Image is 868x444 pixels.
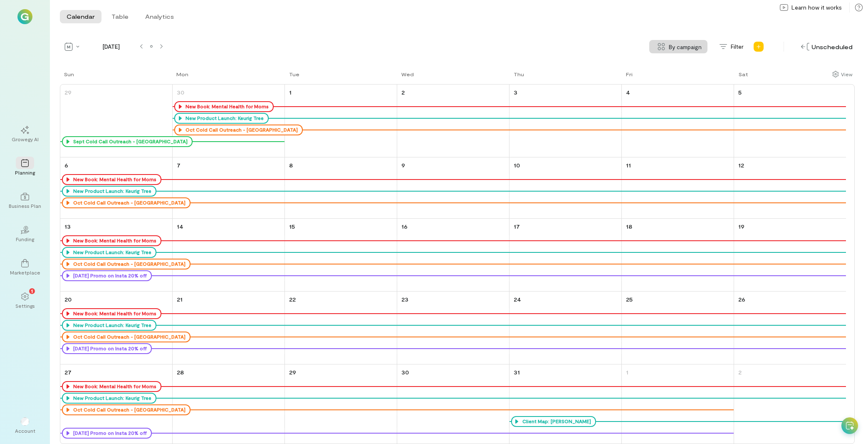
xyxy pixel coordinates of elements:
[739,71,748,77] div: Sat
[285,70,301,84] a: Tuesday
[62,404,190,415] div: Oct Cold Call Outreach - [GEOGRAPHIC_DATA]
[509,157,621,219] td: October 10, 2024
[71,345,147,352] div: [DATE] Promo on Insta 20% off
[285,85,397,157] td: October 1, 2024
[509,70,526,84] a: Thursday
[183,103,269,110] div: New Book: Mental Health for Moms
[737,293,747,305] a: October 26, 2024
[621,85,734,157] td: October 4, 2024
[621,157,734,219] td: October 11, 2024
[285,157,397,219] td: October 8, 2024
[62,136,193,147] div: Sept Cold Call Outreach - [GEOGRAPHIC_DATA]
[183,115,264,122] div: New Product Launch: Keurig Tree
[509,292,621,364] td: October 24, 2024
[63,366,73,378] a: October 27, 2024
[172,70,190,84] a: Monday
[285,219,397,292] td: October 15, 2024
[60,70,76,84] a: Sunday
[173,219,285,292] td: October 14, 2024
[624,86,632,98] a: October 4, 2024
[10,186,40,216] a: Business Plan
[624,366,630,378] a: November 1, 2024
[174,125,303,135] div: Oct Cold Call Outreach - [GEOGRAPHIC_DATA]
[799,40,855,53] div: Unscheduled
[60,85,173,157] td: September 29, 2024
[624,159,633,171] a: October 11, 2024
[511,416,596,427] div: Client Map: [PERSON_NAME]
[285,292,397,364] td: October 22, 2024
[62,235,161,246] div: New Book: Mental Health for Moms
[63,293,73,305] a: October 20, 2024
[71,322,151,329] div: New Product Launch: Keurig Tree
[60,10,101,23] button: Calendar
[287,86,293,98] a: October 1, 2024
[15,169,35,176] div: Planning
[737,159,746,171] a: October 12, 2024
[621,219,734,292] td: October 18, 2024
[63,159,70,171] a: October 6, 2024
[10,252,40,282] a: Marketplace
[63,220,72,232] a: October 13, 2024
[175,86,186,98] a: September 30, 2024
[16,236,34,242] div: Funding
[183,127,298,133] div: Oct Cold Call Outreach - [GEOGRAPHIC_DATA]
[174,101,274,112] div: New Book: Mental Health for Moms
[62,393,156,404] div: New Product Launch: Keurig Tree
[752,40,765,53] div: Add new
[71,249,151,256] div: New Product Launch: Keurig Tree
[10,152,40,182] a: Planning
[737,366,743,378] a: November 2, 2024
[176,71,188,77] div: Mon
[9,202,41,209] div: Business Plan
[105,10,135,23] button: Table
[287,159,294,171] a: October 8, 2024
[71,200,185,206] div: Oct Cold Call Outreach - [GEOGRAPHIC_DATA]
[63,86,73,98] a: September 29, 2024
[512,86,519,98] a: October 3, 2024
[71,334,185,340] div: Oct Cold Call Outreach - [GEOGRAPHIC_DATA]
[71,383,156,390] div: New Book: Mental Health for Moms
[62,197,190,208] div: Oct Cold Call Outreach - [GEOGRAPHIC_DATA]
[520,418,591,425] div: Client Map: [PERSON_NAME]
[514,71,524,77] div: Thu
[400,366,411,378] a: October 30, 2024
[173,85,285,157] td: September 30, 2024
[734,70,750,84] a: Saturday
[71,407,185,413] div: Oct Cold Call Outreach - [GEOGRAPHIC_DATA]
[174,113,269,124] div: New Product Launch: Keurig Tree
[734,219,846,292] td: October 19, 2024
[62,332,190,342] div: Oct Cold Call Outreach - [GEOGRAPHIC_DATA]
[621,292,734,364] td: October 25, 2024
[509,219,621,292] td: October 17, 2024
[512,220,522,232] a: October 17, 2024
[400,159,407,171] a: October 9, 2024
[71,310,156,317] div: New Book: Mental Health for Moms
[15,302,35,309] div: Settings
[175,220,185,232] a: October 14, 2024
[287,366,298,378] a: October 29, 2024
[60,292,173,364] td: October 20, 2024
[669,42,702,51] span: By campaign
[173,157,285,219] td: October 7, 2024
[31,287,33,294] span: 1
[401,71,414,77] div: Wed
[62,343,152,354] div: [DATE] Promo on Insta 20% off
[512,293,523,305] a: October 24, 2024
[62,308,161,319] div: New Book: Mental Health for Moms
[71,138,188,145] div: Sept Cold Call Outreach - [GEOGRAPHIC_DATA]
[400,86,406,98] a: October 2, 2024
[289,71,299,77] div: Tue
[626,71,633,77] div: Fri
[624,220,634,232] a: October 18, 2024
[62,259,190,269] div: Oct Cold Call Outreach - [GEOGRAPHIC_DATA]
[397,157,509,219] td: October 9, 2024
[15,427,35,434] div: Account
[841,70,853,78] div: View
[175,159,182,171] a: October 7, 2024
[734,157,846,219] td: October 12, 2024
[10,411,40,441] div: Account
[62,428,152,439] div: [DATE] Promo on Insta 20% off
[62,247,156,258] div: New Product Launch: Keurig Tree
[60,219,173,292] td: October 13, 2024
[512,159,522,171] a: October 10, 2024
